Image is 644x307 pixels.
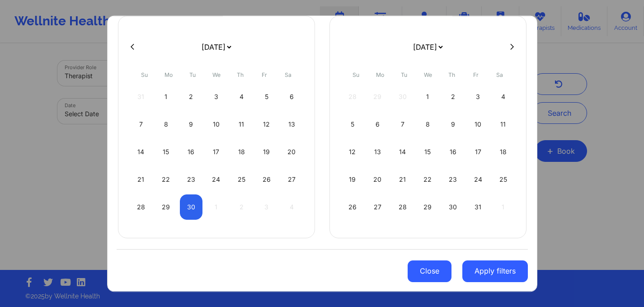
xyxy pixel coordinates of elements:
div: Fri Oct 31 2025 [466,194,489,220]
div: Mon Sep 15 2025 [155,139,178,165]
div: Thu Sep 04 2025 [230,84,253,109]
div: Mon Oct 27 2025 [366,194,389,220]
div: Tue Sep 30 2025 [180,194,203,220]
div: Sun Oct 19 2025 [341,167,364,192]
div: Thu Sep 25 2025 [230,167,253,192]
abbr: Sunday [353,71,359,78]
div: Tue Oct 21 2025 [391,167,414,192]
div: Thu Sep 18 2025 [230,139,253,165]
abbr: Tuesday [401,71,407,78]
div: Sat Sep 06 2025 [280,84,303,109]
div: Mon Sep 01 2025 [155,84,178,109]
div: Sat Oct 11 2025 [492,112,515,137]
div: Tue Oct 07 2025 [391,112,414,137]
div: Wed Oct 22 2025 [416,167,439,192]
div: Mon Sep 29 2025 [155,194,178,220]
div: Sat Sep 13 2025 [280,112,303,137]
abbr: Sunday [141,71,148,78]
div: Tue Sep 09 2025 [180,112,203,137]
div: Tue Oct 14 2025 [391,139,414,165]
div: Fri Oct 10 2025 [466,112,489,137]
div: Wed Sep 10 2025 [205,112,228,137]
div: Fri Oct 24 2025 [466,167,489,192]
div: Tue Sep 16 2025 [180,139,203,165]
div: Mon Oct 06 2025 [366,112,389,137]
div: Sat Oct 18 2025 [492,139,515,165]
div: Sat Sep 20 2025 [280,139,303,165]
div: Sun Sep 28 2025 [130,194,153,220]
div: Fri Sep 26 2025 [255,167,278,192]
div: Wed Oct 01 2025 [416,84,439,109]
div: Thu Oct 02 2025 [442,84,465,109]
div: Sat Oct 25 2025 [492,167,515,192]
abbr: Wednesday [424,71,432,78]
div: Sun Sep 14 2025 [130,139,153,165]
abbr: Saturday [496,71,503,78]
abbr: Friday [473,71,479,78]
abbr: Tuesday [189,71,196,78]
div: Mon Sep 22 2025 [155,167,178,192]
abbr: Saturday [285,71,291,78]
abbr: Monday [165,71,173,78]
div: Wed Sep 24 2025 [205,167,228,192]
button: Close [408,260,451,282]
div: Sun Oct 05 2025 [341,112,364,137]
abbr: Thursday [448,71,455,78]
div: Sun Sep 21 2025 [130,167,153,192]
abbr: Thursday [237,71,244,78]
div: Fri Oct 03 2025 [466,84,489,109]
div: Sat Oct 04 2025 [492,84,515,109]
div: Wed Oct 08 2025 [416,112,439,137]
div: Fri Sep 12 2025 [255,112,278,137]
div: Wed Sep 17 2025 [205,139,228,165]
div: Fri Sep 19 2025 [255,139,278,165]
div: Tue Sep 23 2025 [180,167,203,192]
div: Wed Sep 03 2025 [205,84,228,109]
abbr: Monday [376,71,384,78]
div: Fri Oct 17 2025 [466,139,489,165]
div: Thu Oct 30 2025 [442,194,465,220]
div: Tue Sep 02 2025 [180,84,203,109]
div: Thu Sep 11 2025 [230,112,253,137]
abbr: Wednesday [212,71,221,78]
div: Mon Oct 20 2025 [366,167,389,192]
div: Sun Oct 12 2025 [341,139,364,165]
div: Sun Oct 26 2025 [341,194,364,220]
div: Thu Oct 09 2025 [442,112,465,137]
div: Thu Oct 16 2025 [442,139,465,165]
div: Sun Sep 07 2025 [130,112,153,137]
button: Apply filters [462,260,528,282]
div: Mon Oct 13 2025 [366,139,389,165]
div: Tue Oct 28 2025 [391,194,414,220]
div: Sat Sep 27 2025 [280,167,303,192]
div: Wed Oct 29 2025 [416,194,439,220]
abbr: Friday [262,71,267,78]
div: Wed Oct 15 2025 [416,139,439,165]
div: Mon Sep 08 2025 [155,112,178,137]
div: Thu Oct 23 2025 [442,167,465,192]
div: Fri Sep 05 2025 [255,84,278,109]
